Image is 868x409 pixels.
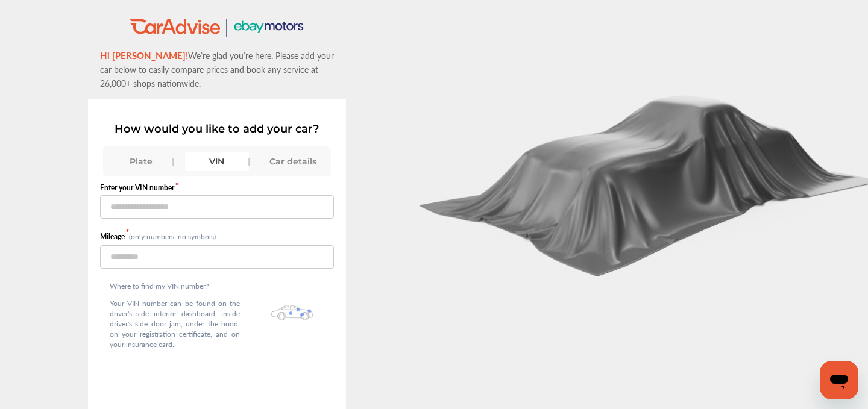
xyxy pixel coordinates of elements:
[185,152,249,171] div: VIN
[271,305,313,320] img: olbwX0zPblBWoAAAAASUVORK5CYII=
[100,49,334,89] span: We’re glad you’re here. Please add your car below to easily compare prices and book any service a...
[110,281,241,291] p: Where to find my VIN number?
[110,298,241,349] p: Your VIN number can be found on the driver's side interior dashboard, inside driver's side door j...
[100,122,335,136] p: How would you like to add your car?
[100,183,335,193] label: Enter your VIN number
[261,152,325,171] div: Car details
[109,152,173,171] div: Plate
[100,231,129,242] label: Mileage
[100,49,188,61] span: Hi [PERSON_NAME]!
[129,231,216,242] small: (only numbers, no symbols)
[820,361,858,399] iframe: Button to launch messaging window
